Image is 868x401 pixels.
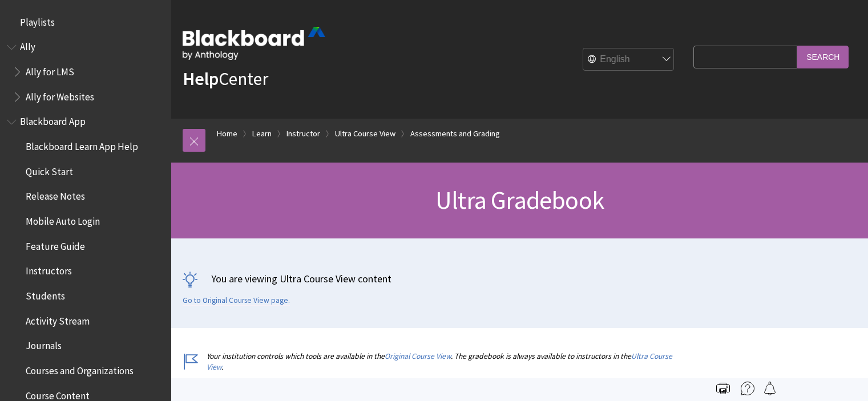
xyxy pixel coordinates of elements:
[26,361,134,376] span: Courses and Organizations
[183,295,290,306] a: Go to Original Course View page.
[183,272,857,286] p: You are viewing Ultra Course View content
[583,48,675,71] select: Site Language Selector
[20,38,35,53] span: Ally
[741,382,754,395] img: More help
[385,351,451,361] a: Original Course View
[763,382,777,395] img: Follow this page
[410,127,500,141] a: Assessments and Grading
[26,137,138,152] span: Blackboard Learn App Help
[183,27,325,60] img: Blackboard by Anthology
[286,127,320,141] a: Instructor
[217,127,237,141] a: Home
[183,67,219,90] strong: Help
[26,262,72,277] span: Instructors
[20,112,86,128] span: Blackboard App
[435,184,604,216] span: Ultra Gradebook
[183,351,688,372] p: Your institution controls which tools are available in the . The gradebook is always available to...
[252,127,272,141] a: Learn
[26,286,65,302] span: Students
[20,13,55,28] span: Playlists
[26,237,85,252] span: Feature Guide
[26,87,94,103] span: Ally for Websites
[26,162,73,177] span: Quick Start
[26,337,62,352] span: Journals
[183,67,268,90] a: HelpCenter
[26,187,85,202] span: Release Notes
[7,13,164,32] nav: Book outline for Playlists
[26,212,100,227] span: Mobile Auto Login
[335,127,395,141] a: Ultra Course View
[26,311,90,327] span: Activity Stream
[207,351,672,372] a: Ultra Course View
[7,38,164,107] nav: Book outline for Anthology Ally Help
[797,46,849,68] input: Search
[716,382,730,395] img: Print
[26,62,74,78] span: Ally for LMS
